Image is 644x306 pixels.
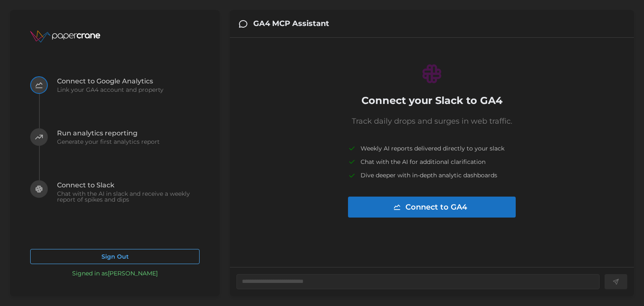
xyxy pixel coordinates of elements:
span: Generate your first analytics report [57,139,160,145]
p: Weekly AI reports delivered directly to your slack [361,144,504,153]
button: Connect to Google AnalyticsLink your GA4 account and property [30,76,164,128]
p: Track daily drops and surges in web traffic. [352,115,512,127]
button: Sign Out [30,249,200,264]
span: Sign Out [101,249,129,264]
span: Connect to Slack [57,182,200,189]
h3: GA4 MCP Assistant [253,18,329,29]
span: Link your GA4 account and property [57,87,164,93]
p: Signed in as [PERSON_NAME] [72,269,158,277]
span: Chat with the AI in slack and receive a weekly report of spikes and dips [57,191,200,202]
p: Chat with the AI for additional clarification [361,158,486,166]
p: Dive deeper with in-depth analytic dashboards [361,171,497,179]
button: Connect to SlackChat with the AI in slack and receive a weekly report of spikes and dips [30,180,200,232]
button: Run analytics reportingGenerate your first analytics report [30,128,160,180]
span: Connect to Google Analytics [57,78,164,85]
button: Connect to GA4 [348,197,516,218]
h1: Connect your Slack to GA4 [361,95,503,107]
span: Run analytics reporting [57,130,160,137]
span: Connect to GA4 [405,197,467,217]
